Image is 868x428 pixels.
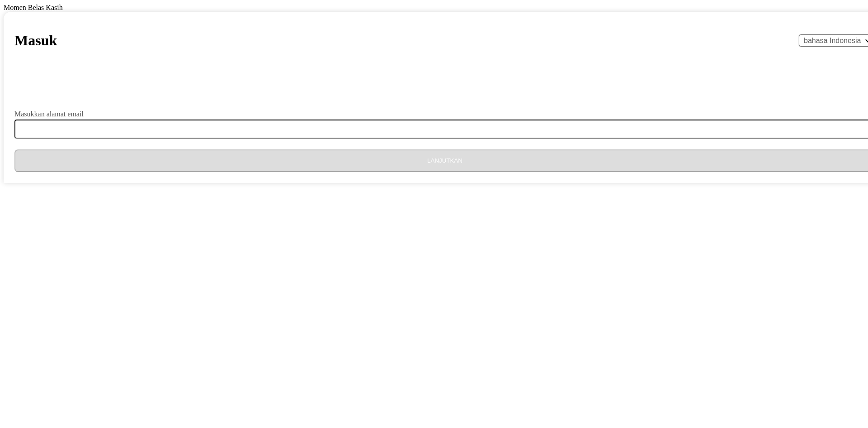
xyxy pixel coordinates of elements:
[14,111,84,118] label: Masukkan alamat email
[4,4,864,12] div: Momen Belas Kasih
[14,32,57,49] h1: Masuk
